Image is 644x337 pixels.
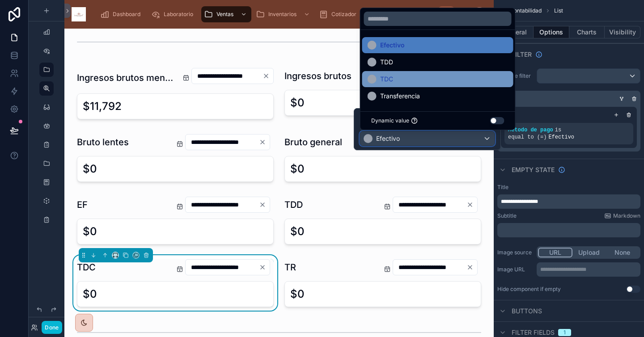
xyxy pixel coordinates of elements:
span: Markdown [613,212,640,219]
a: Cotizador [316,6,363,22]
label: Image source [497,249,533,256]
span: Buttons [512,307,542,316]
span: Ventas [216,11,233,18]
span: Transferencia [380,91,420,101]
span: TDC [380,74,393,84]
span: Contabilidad [510,7,542,14]
a: Inventarios [253,6,314,22]
label: Image URL [497,266,533,273]
a: Laboratorio [148,6,199,22]
div: scrollable content [497,194,640,209]
span: Metodo de pago [508,127,553,133]
div: scrollable content [497,223,640,237]
a: Ventas [201,6,251,22]
span: Efectivo [380,40,405,51]
span: Dashboard [113,11,140,18]
div: scrollable content [93,4,438,24]
span: Laboratorio [164,11,193,18]
button: Clear [259,264,270,271]
span: Inventarios [268,11,297,18]
span: Filter [512,50,532,59]
span: Empty state [512,165,555,174]
button: Charts [569,26,605,38]
span: Dynamic value [371,117,409,124]
span: Cotizador [331,11,356,18]
img: App logo [72,7,86,21]
h1: TDC [77,261,96,274]
span: List [554,7,563,14]
div: $0 [83,287,97,301]
label: Title [497,184,508,191]
button: None [606,248,639,257]
div: scrollable content [537,262,640,277]
span: Efectivo [548,134,574,140]
button: URL [538,248,572,257]
div: Hide component if empty [497,286,561,293]
a: Dashboard [97,6,147,22]
span: TDD [380,57,393,67]
button: Visibility [605,26,640,38]
a: Markdown [604,212,640,219]
button: Done [42,321,62,334]
label: Subtitle [497,212,517,219]
button: Upload [572,248,606,257]
button: Options [534,26,569,38]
